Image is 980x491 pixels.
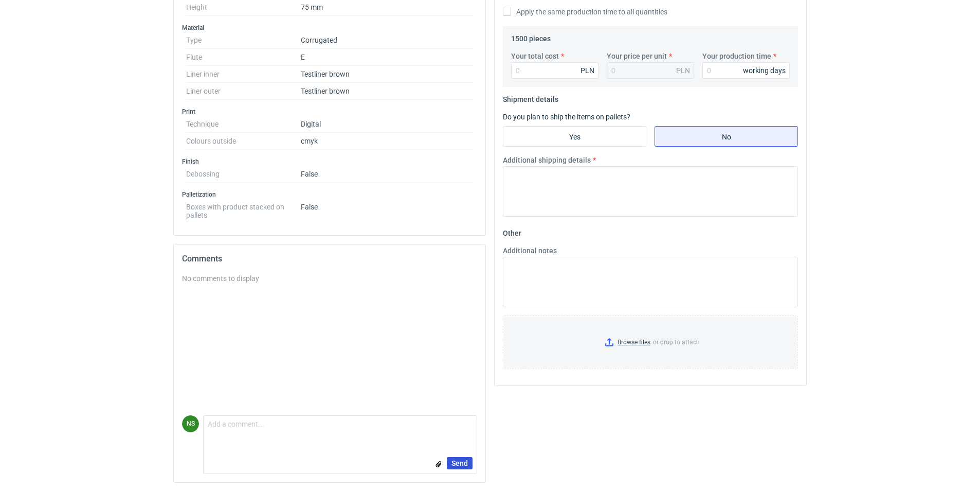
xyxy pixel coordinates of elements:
div: PLN [676,65,690,76]
label: Apply the same production time to all quantities [503,7,667,17]
dt: Liner inner [186,66,301,83]
dt: Colours outside [186,133,301,150]
div: working days [743,65,786,76]
input: 0 [511,62,598,79]
h3: Material [182,24,477,32]
button: Send [447,457,473,469]
dd: Digital [301,116,473,133]
h2: Comments [182,253,477,265]
div: No comments to display [182,273,477,284]
dt: Liner outer [186,83,301,100]
h3: Print [182,108,477,116]
label: Your price per unit [607,51,667,61]
dt: Flute [186,49,301,66]
label: Additional shipping details [503,155,591,165]
dd: cmyk [301,133,473,150]
dd: Testliner brown [301,83,473,100]
dt: Technique [186,116,301,133]
input: 0 [702,62,790,79]
label: Do you plan to ship the items on pallets? [503,113,630,121]
span: Send [451,460,468,467]
dt: Debossing [186,166,301,183]
label: Your production time [702,51,771,61]
textarea: Dzień dobry, Czy grafika jest znana? jaki procent nadruku mam przyjąć? [204,416,477,445]
dt: Type [186,32,301,49]
dd: False [301,166,473,183]
figcaption: NS [182,415,199,432]
div: Natalia Stępak [182,415,199,432]
dd: E [301,49,473,66]
dd: Corrugated [301,32,473,49]
label: or drop to attach [503,316,797,369]
div: PLN [580,65,594,76]
label: No [655,126,798,147]
label: Yes [503,126,646,147]
h3: Finish [182,157,477,166]
legend: 1500 pieces [511,30,551,43]
dd: Testliner brown [301,66,473,83]
label: Your total cost [511,51,559,61]
legend: Other [503,225,521,237]
dd: False [301,199,473,219]
dt: Boxes with product stacked on pallets [186,199,301,219]
h3: Palletization [182,190,477,199]
label: Additional notes [503,246,557,256]
legend: Shipment details [503,91,558,103]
